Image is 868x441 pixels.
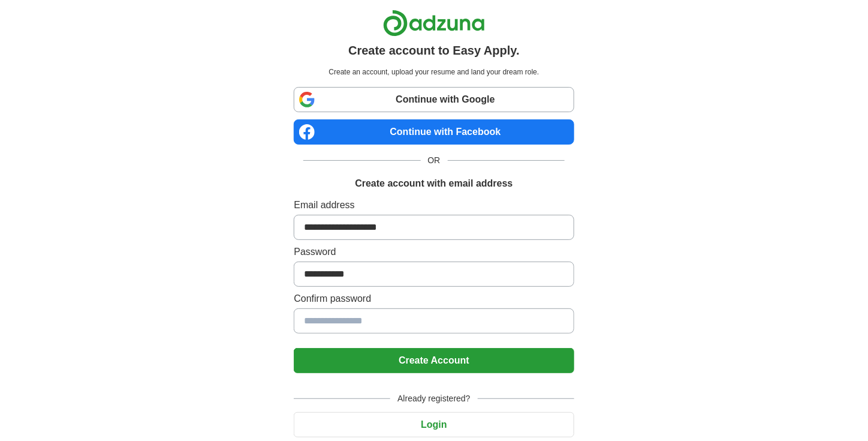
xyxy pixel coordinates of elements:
[383,10,485,37] img: Adzuna logo
[294,119,574,145] a: Continue with Facebook
[355,176,513,191] h1: Create account with email address
[348,41,520,59] h1: Create account to Easy Apply.
[390,392,477,405] span: Already registered?
[294,245,574,259] label: Password
[421,154,448,167] span: OR
[294,292,574,306] label: Confirm password
[294,419,574,430] a: Login
[294,348,574,373] button: Create Account
[294,198,574,212] label: Email address
[296,67,571,77] p: Create an account, upload your resume and land your dream role.
[294,412,574,437] button: Login
[294,87,574,112] a: Continue with Google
